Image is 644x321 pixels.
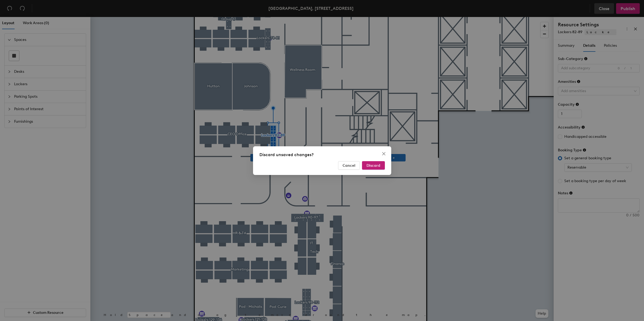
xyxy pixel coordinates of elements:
button: Cancel [338,161,360,170]
button: Close [380,149,388,158]
span: close [382,152,386,156]
span: Cancel [343,163,355,168]
button: Discard [362,161,385,170]
span: Discard [367,163,380,168]
div: Discard unsaved changes? [259,152,385,158]
span: Close [380,152,388,156]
